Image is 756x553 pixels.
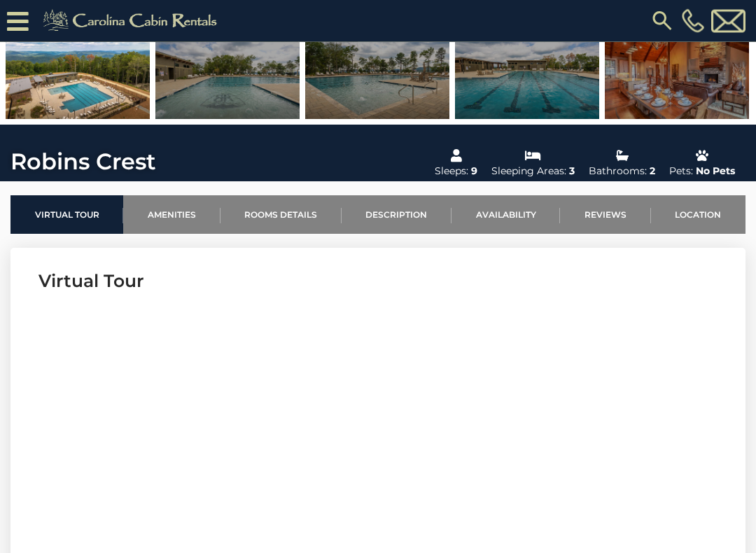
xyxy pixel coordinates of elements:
img: search-regular.svg [650,8,675,34]
a: Reviews [560,196,650,234]
img: 167110570 [155,32,300,120]
img: 167110571 [455,32,599,120]
h3: Virtual Tour [38,269,717,294]
a: [PHONE_NUMBER] [678,9,708,33]
a: Location [651,196,745,234]
a: Rooms Details [220,196,342,234]
a: Description [342,196,451,234]
img: 163274828 [605,32,749,120]
a: Amenities [123,196,220,234]
img: Khaki-logo.png [36,7,229,35]
a: Virtual Tour [10,196,123,234]
img: 167110573 [6,32,150,120]
img: 167110572 [305,32,449,120]
a: Availability [451,196,560,234]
